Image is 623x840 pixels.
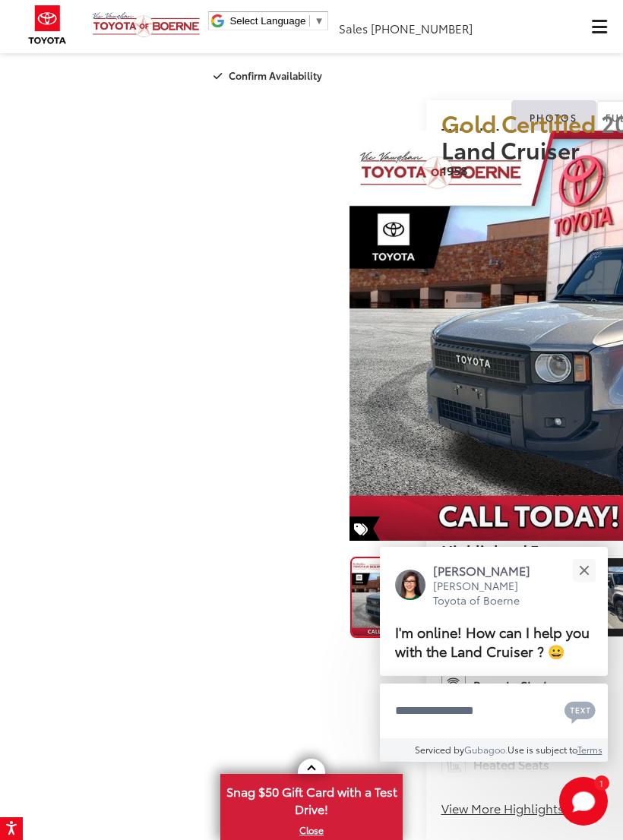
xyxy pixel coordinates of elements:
span: 1 [599,779,603,786]
span: ▼ [314,15,324,27]
a: Select Language​ [229,15,324,27]
p: [PERSON_NAME] Toyota of Boerne [433,579,546,608]
button: Close [568,554,600,587]
span: Use is subject to [508,743,577,756]
span: 1958 [441,161,467,178]
img: Vic Vaughan Toyota of Boerne [92,11,201,38]
div: Close[PERSON_NAME][PERSON_NAME] Toyota of BoerneI'm online! How can I help you with the Land Crui... [380,547,608,762]
span: Select Language [229,15,305,27]
a: Gubagoo. [464,743,508,756]
span: Special [349,516,380,541]
span: I'm online! How can I help you with the Land Cruiser ? 😀 [395,622,590,661]
a: Photos [511,100,596,131]
svg: Text [564,699,596,724]
button: Confirm Availability [205,62,335,89]
a: Expand Photo 0 [350,557,455,638]
a: Terms [577,743,602,756]
span: [PHONE_NUMBER] [371,20,473,36]
span: Gold Certified [441,106,596,139]
span: Sales [339,20,368,36]
button: View More Highlights... [441,800,575,817]
button: Toggle Chat Window [559,777,608,826]
textarea: Type your message [380,684,608,738]
span: Snag $50 Gift Card with a Test Drive! [222,775,401,822]
span: Confirm Availability [229,68,322,82]
p: [PERSON_NAME] [433,562,546,579]
button: Chat with SMS [560,693,600,728]
svg: Start Chat [559,777,608,826]
span: Serviced by [415,743,464,756]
